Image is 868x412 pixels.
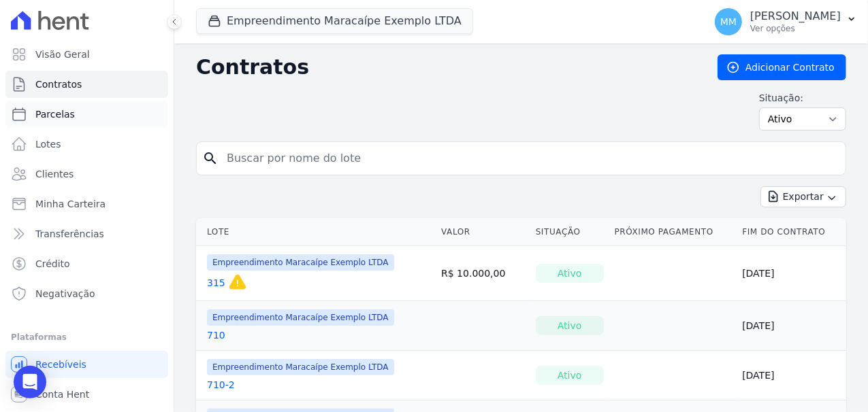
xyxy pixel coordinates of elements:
[536,316,604,335] div: Ativo
[35,137,61,151] span: Lotes
[720,17,737,27] span: MM
[196,8,473,34] button: Empreendimento Maracaípe Exemplo LTDA
[207,254,394,271] span: Empreendimento Maracaípe Exemplo LTDA
[196,218,436,246] th: Lote
[35,78,82,91] span: Contratos
[5,190,168,218] a: Minha Carteira
[11,329,163,345] div: Plataformas
[5,41,168,68] a: Visão Geral
[35,167,74,181] span: Clientes
[536,366,604,385] div: Ativo
[737,351,846,400] td: [DATE]
[207,378,235,392] a: 710-2
[35,227,104,241] span: Transferências
[35,48,90,61] span: Visão Geral
[536,264,604,283] div: Ativo
[704,3,868,41] button: MM [PERSON_NAME] Ver opções
[196,55,696,80] h2: Contratos
[207,328,225,342] a: 710
[737,246,846,301] td: [DATE]
[737,218,846,246] th: Fim do Contrato
[14,366,46,398] div: Open Intercom Messenger
[760,186,846,207] button: Exportar
[718,54,846,80] a: Adicionar Contrato
[750,23,841,34] p: Ver opções
[5,71,168,98] a: Contratos
[35,197,106,211] span: Minha Carteira
[5,220,168,247] a: Transferências
[750,10,841,23] p: [PERSON_NAME]
[5,280,168,307] a: Negativação
[35,257,70,271] span: Crédito
[207,309,394,326] span: Empreendimento Maracaípe Exemplo LTDA
[5,101,168,128] a: Parcelas
[5,381,168,408] a: Conta Hent
[202,150,219,167] i: search
[219,145,840,172] input: Buscar por nome do lote
[5,160,168,188] a: Clientes
[5,351,168,378] a: Recebíveis
[5,131,168,158] a: Lotes
[35,358,86,371] span: Recebíveis
[759,91,846,105] label: Situação:
[436,218,530,246] th: Valor
[436,246,530,301] td: R$ 10.000,00
[5,250,168,277] a: Crédito
[207,276,225,290] a: 315
[530,218,609,246] th: Situação
[35,287,95,301] span: Negativação
[35,107,75,121] span: Parcelas
[207,359,394,375] span: Empreendimento Maracaípe Exemplo LTDA
[737,301,846,351] td: [DATE]
[609,218,737,246] th: Próximo Pagamento
[35,388,89,401] span: Conta Hent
